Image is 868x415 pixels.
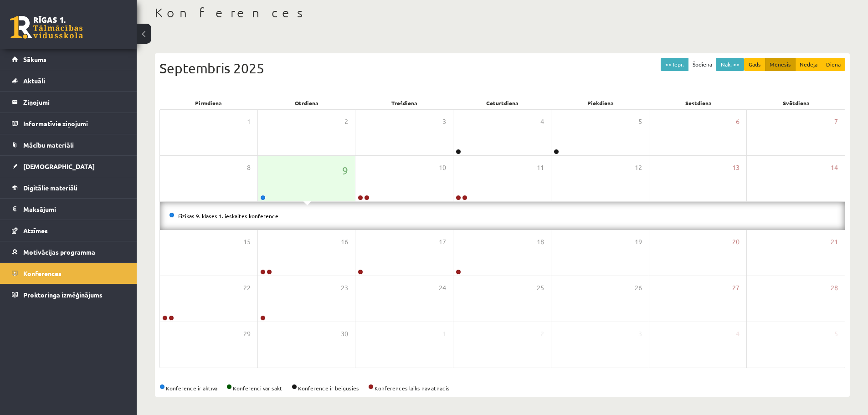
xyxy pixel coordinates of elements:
span: 22 [243,283,251,293]
span: 21 [831,237,838,247]
div: Sestdiena [649,97,747,109]
button: Gads [744,58,765,71]
span: 9 [342,163,348,178]
a: Mācību materiāli [12,134,125,155]
span: 23 [341,283,348,293]
span: 1 [442,329,446,339]
button: << Iepr. [661,58,688,71]
div: Svētdiena [747,97,845,109]
button: Nāk. >> [716,58,744,71]
span: 2 [540,329,544,339]
a: Digitālie materiāli [12,177,125,198]
span: 14 [831,163,838,173]
div: Trešdiena [355,97,453,109]
a: Aktuāli [12,70,125,91]
span: Aktuāli [23,77,45,85]
button: Šodiena [688,58,717,71]
span: 8 [247,163,251,173]
div: Piekdiena [551,97,649,109]
div: Ceturtdiena [453,97,551,109]
span: 11 [537,163,544,173]
legend: Maksājumi [23,199,125,220]
span: 15 [243,237,251,247]
a: Sākums [12,49,125,70]
h1: Konferences [155,5,850,20]
span: [DEMOGRAPHIC_DATA] [23,162,95,170]
span: 20 [732,237,740,247]
span: 1 [247,117,251,127]
span: Motivācijas programma [23,248,95,256]
span: 29 [243,329,251,339]
span: 12 [635,163,642,173]
span: 28 [831,283,838,293]
a: Ziņojumi [12,92,125,113]
span: 10 [439,163,446,173]
span: 18 [537,237,544,247]
div: Konference ir aktīva Konferenci var sākt Konference ir beigusies Konferences laiks nav atnācis [159,384,845,392]
a: Fizikas 9. klases 1. ieskaites konference [178,212,278,220]
a: Maksājumi [12,199,125,220]
span: 2 [344,117,348,127]
span: 6 [736,117,740,127]
span: 30 [341,329,348,339]
a: Rīgas 1. Tālmācības vidusskola [10,16,83,39]
a: Motivācijas programma [12,241,125,262]
span: Digitālie materiāli [23,184,77,192]
div: Septembris 2025 [159,58,845,78]
button: Diena [822,58,845,71]
span: Sākums [23,55,46,63]
legend: Informatīvie ziņojumi [23,113,125,134]
span: 3 [638,329,642,339]
span: 17 [439,237,446,247]
span: Mācību materiāli [23,141,74,149]
span: 26 [635,283,642,293]
span: Konferences [23,269,62,277]
span: 7 [834,117,838,127]
span: 16 [341,237,348,247]
a: [DEMOGRAPHIC_DATA] [12,156,125,177]
a: Atzīmes [12,220,125,241]
button: Nedēļa [795,58,822,71]
span: 24 [439,283,446,293]
span: Proktoringa izmēģinājums [23,291,103,299]
button: Mēnesis [765,58,796,71]
div: Pirmdiena [159,97,257,109]
span: 3 [442,117,446,127]
a: Informatīvie ziņojumi [12,113,125,134]
a: Konferences [12,263,125,284]
span: 5 [638,117,642,127]
legend: Ziņojumi [23,92,125,113]
span: Atzīmes [23,226,48,235]
span: 19 [635,237,642,247]
span: 27 [732,283,740,293]
span: 13 [732,163,740,173]
span: 25 [537,283,544,293]
span: 4 [736,329,740,339]
div: Otrdiena [257,97,355,109]
span: 5 [834,329,838,339]
a: Proktoringa izmēģinājums [12,284,125,305]
span: 4 [540,117,544,127]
